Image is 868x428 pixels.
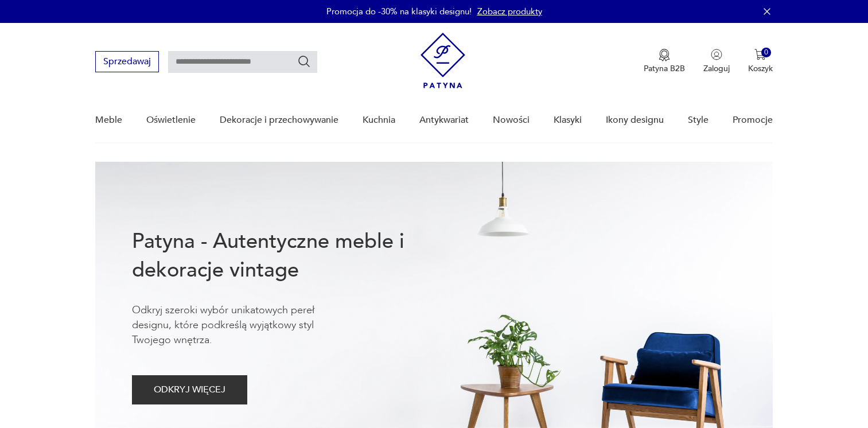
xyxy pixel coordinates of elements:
a: Klasyki [554,98,582,142]
a: Kuchnia [363,98,395,142]
a: Style [688,98,709,142]
a: Meble [95,98,122,142]
p: Patyna B2B [644,63,685,74]
a: Antykwariat [419,98,469,142]
button: ODKRYJ WIĘCEJ [132,375,247,404]
h1: Patyna - Autentyczne meble i dekoracje vintage [132,227,442,285]
img: Ikonka użytkownika [711,49,722,60]
div: 0 [761,48,771,57]
a: Dekoracje i przechowywanie [220,98,338,142]
a: Nowości [493,98,530,142]
a: ODKRYJ WIĘCEJ [132,387,247,395]
a: Ikona medaluPatyna B2B [644,49,685,74]
a: Ikony designu [606,98,664,142]
button: 0Koszyk [748,49,773,74]
p: Zaloguj [703,63,730,74]
button: Sprzedawaj [95,51,159,72]
button: Zaloguj [703,49,730,74]
img: Ikona medalu [659,49,670,61]
a: Promocje [733,98,773,142]
p: Odkryj szeroki wybór unikatowych pereł designu, które podkreślą wyjątkowy styl Twojego wnętrza. [132,303,350,348]
button: Szukaj [297,55,311,68]
a: Zobacz produkty [477,6,542,17]
button: Patyna B2B [644,49,685,74]
p: Koszyk [748,63,773,74]
p: Promocja do -30% na klasyki designu! [326,6,472,17]
img: Ikona koszyka [754,49,766,60]
a: Oświetlenie [146,98,196,142]
a: Sprzedawaj [95,59,159,67]
img: Patyna - sklep z meblami i dekoracjami vintage [421,33,465,88]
